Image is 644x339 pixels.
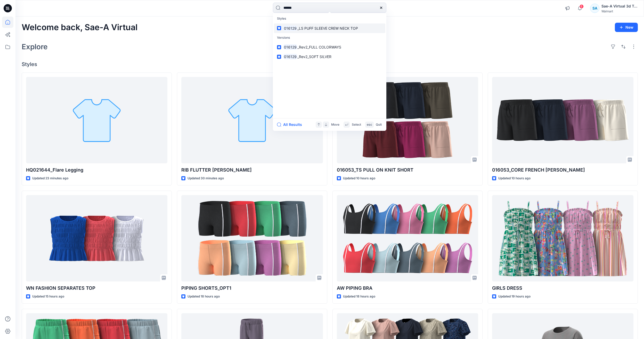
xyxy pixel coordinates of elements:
[297,26,358,30] span: _LS PUFF SLEEVE CREW NECK TOP
[181,195,323,281] a: PIPING SHORTS_OPT1
[283,25,297,31] mark: 016129
[283,44,297,50] mark: 016129
[376,122,382,127] p: Quit
[498,176,531,181] p: Updated 10 hours ago
[26,285,167,292] p: WN FASHION SEPARATES TOP
[615,23,638,32] button: New
[297,54,331,59] span: _Rev2_SOFT SILVER
[26,77,167,163] a: HQ021644_Flare Legging
[337,166,478,174] p: 016053_TS PULL ON KNIT SHORT
[601,3,638,9] div: Sae-A Virtual 3d Team
[492,77,633,163] a: 016053_CORE FRENCH TERRY
[331,122,339,127] p: Move
[492,195,633,281] a: GIRLS DRESS
[352,122,361,127] p: Select
[297,45,341,49] span: _Rev2_FULL COLORWAYS
[601,9,638,13] div: Walmart
[26,166,167,174] p: HQ021644_Flare Legging
[26,195,167,281] a: WN FASHION SEPARATES TOP
[32,294,64,299] p: Updated 15 hours ago
[181,166,323,174] p: RIB FLUTTER [PERSON_NAME]
[22,61,638,67] h4: Styles
[580,4,584,9] span: 6
[277,122,305,128] button: All Results
[181,285,323,292] p: PIPING SHORTS_OPT1
[22,23,137,32] h2: Welcome back, Sae-A Virtual
[274,52,385,61] a: 016129_Rev2_SOFT SILVER
[367,122,372,127] p: esc
[274,14,385,23] p: Styles
[337,285,478,292] p: AW PIPING BRA
[283,54,297,60] mark: 016129
[337,77,478,163] a: 016053_TS PULL ON KNIT SHORT
[181,77,323,163] a: RIB FLUTTER HENLEY
[274,33,385,43] p: Versions
[590,4,599,13] div: SA
[492,285,633,292] p: GIRLS DRESS
[343,294,375,299] p: Updated 18 hours ago
[492,166,633,174] p: 016053_CORE FRENCH [PERSON_NAME]
[343,176,375,181] p: Updated 10 hours ago
[188,294,220,299] p: Updated 18 hours ago
[22,43,48,51] h2: Explore
[498,294,531,299] p: Updated 19 hours ago
[337,195,478,281] a: AW PIPING BRA
[274,23,385,33] a: 016129_LS PUFF SLEEVE CREW NECK TOP
[32,176,68,181] p: Updated 23 minutes ago
[274,42,385,52] a: 016129_Rev2_FULL COLORWAYS
[188,176,224,181] p: Updated 30 minutes ago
